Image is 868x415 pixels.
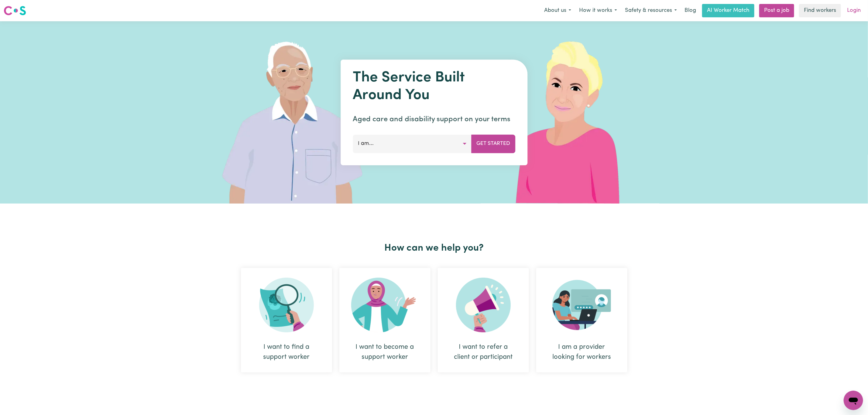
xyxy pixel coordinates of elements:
[4,5,26,16] img: Careseekers logo
[4,4,26,18] a: Careseekers logo
[353,114,515,125] p: Aged care and disability support on your terms
[339,268,431,372] div: I want to become a support worker
[353,135,472,153] button: I am...
[621,4,681,17] button: Safety & resources
[844,391,863,410] iframe: Button to launch messaging window, conversation in progress
[799,4,841,17] a: Find workers
[351,278,419,332] img: Become Worker
[353,69,515,104] h1: The Service Built Around You
[452,342,514,362] div: I want to refer a client or participant
[259,278,314,332] img: Search
[843,4,864,17] a: Login
[354,342,416,362] div: I want to become a support worker
[536,268,627,372] div: I am a provider looking for workers
[237,242,631,254] h2: How can we help you?
[681,4,700,17] a: Blog
[759,4,794,17] a: Post a job
[256,342,317,362] div: I want to find a support worker
[552,278,611,332] img: Provider
[702,4,754,17] a: AI Worker Match
[540,4,575,17] button: About us
[438,268,529,372] div: I want to refer a client or participant
[551,342,613,362] div: I am a provider looking for workers
[471,135,515,153] button: Get Started
[241,268,332,372] div: I want to find a support worker
[456,278,511,332] img: Refer
[575,4,621,17] button: How it works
